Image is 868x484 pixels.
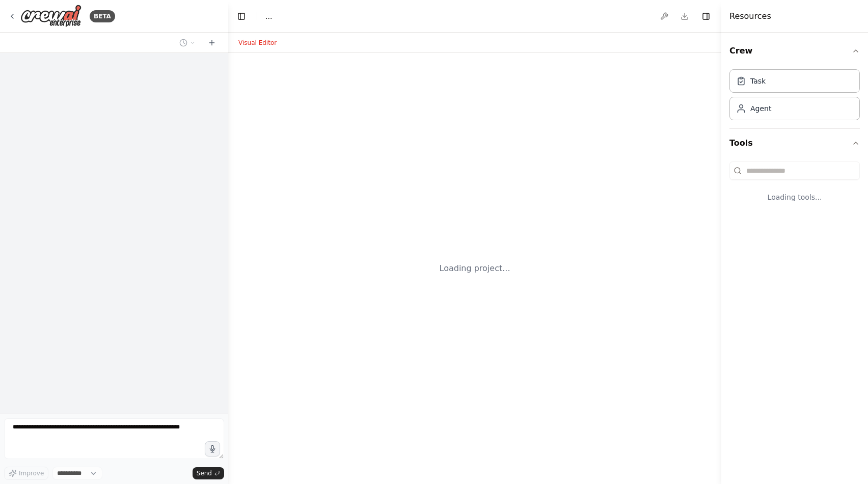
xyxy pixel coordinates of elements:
button: Send [193,467,224,479]
div: Task [750,76,766,86]
span: ... [265,11,272,21]
span: Send [197,469,212,477]
div: Loading project... [440,262,510,275]
button: Click to speak your automation idea [205,441,220,456]
button: Improve [4,467,48,480]
div: Agent [750,103,771,114]
div: Tools [729,157,860,219]
div: BETA [90,10,115,22]
button: Hide left sidebar [234,9,249,23]
img: Logo [20,5,82,28]
button: Hide right sidebar [699,9,713,23]
div: Crew [729,65,860,128]
button: Crew [729,37,860,65]
button: Start a new chat [204,37,220,49]
button: Tools [729,129,860,157]
button: Switch to previous chat [175,37,200,49]
button: Visual Editor [232,37,283,49]
span: Improve [19,469,44,477]
h4: Resources [729,10,771,22]
div: Loading tools... [729,184,860,210]
nav: breadcrumb [265,11,272,21]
